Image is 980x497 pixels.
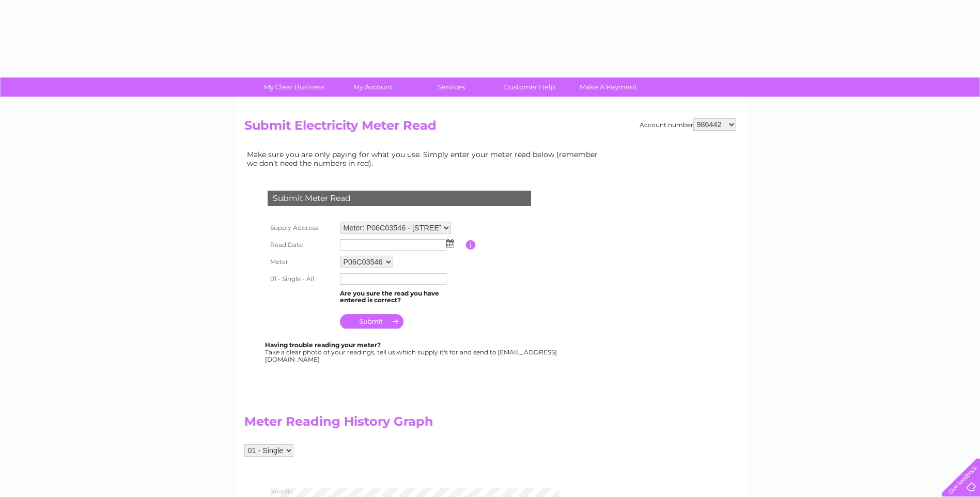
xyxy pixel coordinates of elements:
a: Services [409,77,494,97]
td: Are you sure the read you have entered is correct? [337,287,466,307]
td: Make sure you are only paying for what you use. Simply enter your meter read below (remember we d... [244,148,606,169]
h2: Meter Reading History Graph [244,414,606,434]
th: Meter [265,253,337,271]
a: My Clear Business [252,77,337,97]
a: Make A Payment [566,77,651,97]
th: 01 - Single - All [265,271,337,287]
a: Customer Help [487,77,572,97]
input: Submit [340,314,403,329]
img: ... [446,239,454,247]
div: Take a clear photo of your readings, tell us which supply it's for and send to [EMAIL_ADDRESS][DO... [265,341,558,363]
input: Information [466,240,476,250]
h2: Submit Electricity Meter Read [244,118,736,138]
div: Submit Meter Read [268,191,531,206]
th: Supply Address [265,219,337,237]
th: Read Date [265,237,337,253]
a: My Account [330,77,415,97]
b: Having trouble reading your meter? [265,341,381,349]
div: Account number [640,118,736,131]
